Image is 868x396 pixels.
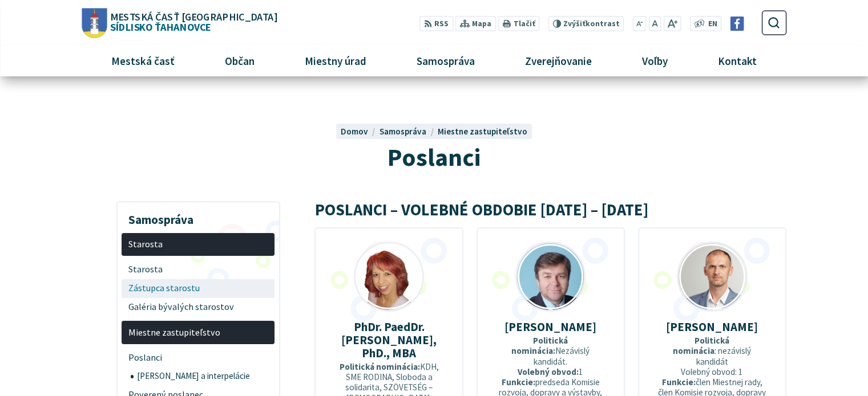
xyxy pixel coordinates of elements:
strong: [PERSON_NAME] [504,319,596,334]
span: Mestská časť [GEOGRAPHIC_DATA] [110,11,277,22]
a: Miestne zastupiteľstvo [122,321,274,344]
span: Sídlisko Ťahanovce [107,11,277,32]
span: kontrast [563,19,620,28]
a: Voľby [621,46,689,76]
strong: Politická nominácia: [340,361,420,372]
span: Zvýšiť [563,19,586,28]
span: Miestne zastupiteľstvo [128,323,268,342]
img: Prejsť na Facebook stránku [730,17,744,31]
a: Mestská časť [90,46,195,76]
span: Mapa [472,18,491,30]
span: POSLANCI – VOLEBNÉ OBDOBIE [DATE] – [DATE] [314,199,648,220]
h3: Samospráva [122,205,274,228]
strong: Volebný obvod: [518,366,579,377]
img: Prejsť na domovskú stránku [82,8,107,38]
strong: PhDr. PaedDr. [PERSON_NAME], PhD., MBA [341,319,437,361]
span: Kontakt [714,46,761,76]
span: [PERSON_NAME] a interpelácie [137,367,268,385]
button: Zmenšiť veľkosť písma [633,16,647,31]
a: EN [705,18,720,30]
strong: Funkcie: [662,377,696,387]
span: Domov [341,126,368,137]
a: Kontakt [697,46,778,76]
span: Zverejňovanie [521,46,596,76]
span: Samospráva [380,126,426,137]
a: Starosta [122,260,274,279]
span: Starosta [128,260,268,279]
span: Zástupca starostu [128,279,268,298]
a: Poslanci [122,348,274,367]
a: Miestne zastupiteľstvo [438,126,527,137]
button: Nastaviť pôvodnú veľkosť písma [648,16,661,31]
span: Galéria bývalých starostov [128,298,268,317]
a: Starosta [122,233,274,256]
a: Logo Sídlisko Ťahanovce, prejsť na domovskú stránku. [82,8,277,38]
a: Mapa [455,16,496,31]
span: Občan [220,46,259,76]
span: Mestská časť [107,46,179,76]
span: Samospráva [412,46,479,76]
strong: Politická nominácia: [511,335,568,356]
button: Zvýšiťkontrast [548,16,624,31]
span: RSS [434,18,449,30]
a: Zástupca starostu [122,279,274,298]
span: EN [708,18,717,30]
span: Miestny úrad [300,46,370,76]
a: Samospráva [396,46,496,76]
img: marek_fedorecko [679,243,746,311]
strong: Funkcie: [502,377,535,387]
a: Samospráva [380,126,438,137]
a: Občan [204,46,275,76]
a: [PERSON_NAME] a interpelácie [131,367,275,385]
span: Poslanci [128,348,268,367]
a: RSS [419,16,453,31]
span: Tlačiť [513,19,535,28]
strong: Politická nominácia [673,335,729,356]
span: Voľby [638,46,672,76]
img: Beres_15x20 [517,243,584,311]
a: Galéria bývalých starostov [122,298,274,317]
button: Tlačiť [498,16,539,31]
a: Miestny úrad [284,46,387,76]
a: Zverejňovanie [504,46,613,76]
img: Uršula Ambrušová (002) [356,243,423,311]
span: Starosta [128,235,268,254]
button: Zväčšiť veľkosť písma [663,16,681,31]
strong: [PERSON_NAME] [666,319,758,334]
a: Domov [341,126,380,137]
span: Poslanci [387,141,481,173]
